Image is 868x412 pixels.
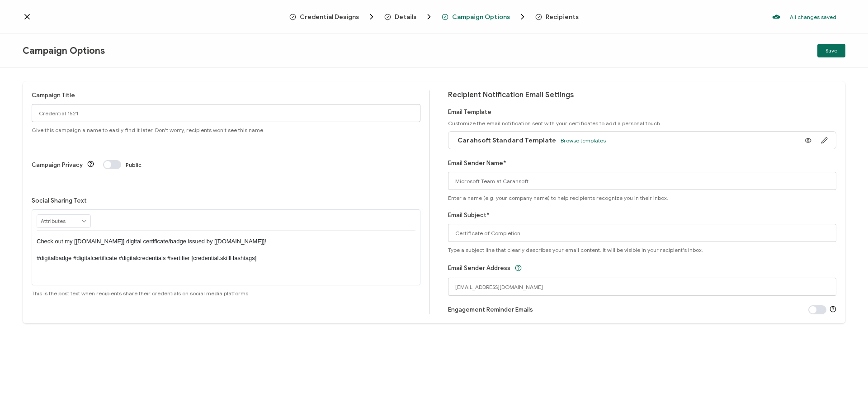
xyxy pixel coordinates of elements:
input: Subject [448,224,837,242]
span: Public [126,161,142,168]
label: Email Subject* [448,212,490,218]
input: Attributes [37,215,90,227]
iframe: Chat Widget [823,369,868,412]
input: Name [448,172,837,190]
span: Campaign Options [23,45,105,57]
label: Campaign Title [32,92,75,99]
div: Breadcrumb [289,12,579,21]
span: Credential Designs [300,14,359,20]
label: Social Sharing Text [32,197,87,204]
span: Browse templates [561,137,606,144]
span: Give this campaign a name to easily find it later. Don't worry, recipients won't see this name. [32,127,264,133]
span: Save [826,48,837,53]
span: Carahsoft Standard Template [458,137,556,144]
label: Email Sender Address [448,265,510,271]
span: Recipient Notification Email Settings [448,90,574,99]
input: Campaign Options [32,104,420,122]
span: Campaign Options [452,14,510,20]
label: Email Sender Name* [448,160,506,166]
span: Recipients [535,14,579,20]
label: Engagement Reminder Emails [448,306,533,313]
label: Campaign Privacy [32,161,83,168]
span: Enter a name (e.g. your company name) to help recipients recognize you in their inbox. [448,194,668,201]
span: Details [395,14,416,20]
span: Credential Designs [289,12,376,21]
span: This is the post text when recipients share their credentials on social media platforms. [32,290,250,297]
span: Recipients [546,14,579,20]
p: Check out my [[DOMAIN_NAME]] digital certificate/badge issued by [[DOMAIN_NAME]]! #digitalbadge #... [37,237,415,262]
span: Campaign Options [442,12,527,21]
span: Customize the email notification sent with your certificates to add a personal touch. [448,120,661,127]
span: Type a subject line that clearly describes your email content. It will be visible in your recipie... [448,246,703,253]
span: Details [384,12,434,21]
button: Save [817,44,845,57]
input: verified@certificate.carahsoft.com [448,278,837,296]
label: Email Template [448,109,491,115]
p: All changes saved [790,14,836,20]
